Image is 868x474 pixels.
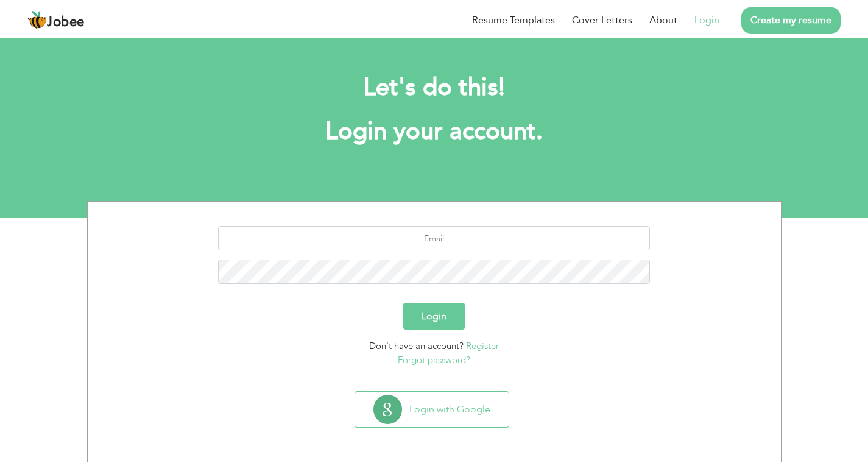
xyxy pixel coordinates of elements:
[649,13,677,27] a: About
[105,72,763,104] h2: Let's do this!
[355,392,509,427] button: Login with Google
[572,13,632,27] a: Cover Letters
[741,7,841,34] a: Create my resume
[47,16,85,29] span: Jobee
[403,303,465,330] button: Login
[27,10,47,30] img: jobee.io
[472,13,555,27] a: Resume Templates
[694,13,719,27] a: Login
[398,354,470,366] a: Forgot password?
[466,340,499,352] a: Register
[27,10,85,30] a: Jobee
[218,226,650,250] input: Email
[369,340,464,352] span: Don't have an account?
[105,116,763,147] h1: Login your account.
